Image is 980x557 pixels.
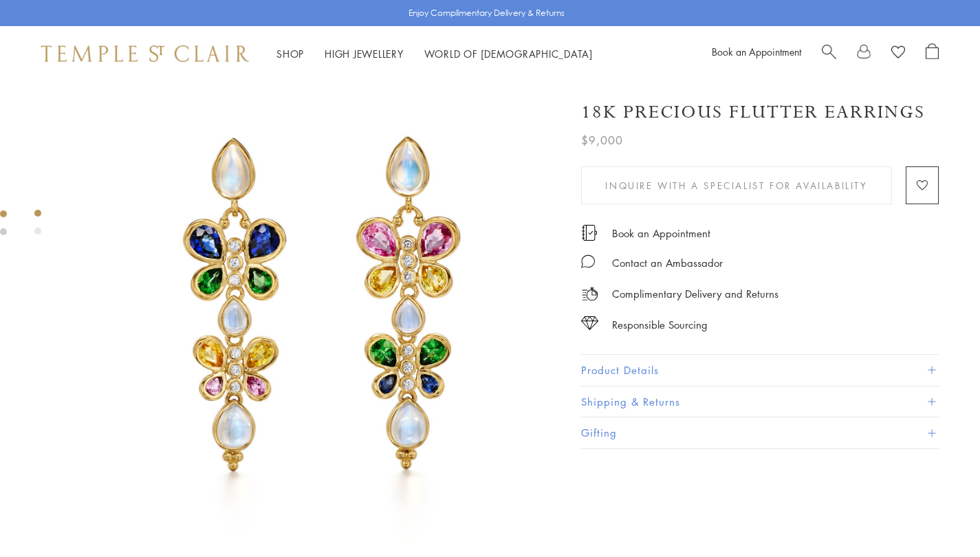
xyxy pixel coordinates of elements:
span: Inquire With A Specialist for Availability [605,178,867,193]
button: Product Details [581,355,939,386]
img: icon_appointment.svg [581,225,598,241]
h1: 18K Precious Flutter Earrings [581,100,925,124]
img: MessageIcon-01_2.svg [581,254,595,268]
div: Contact an Ambassador [612,254,723,272]
a: View Wishlist [891,43,905,64]
button: Shipping & Returns [581,386,939,417]
iframe: Gorgias live chat messenger [911,492,966,543]
img: 18K Precious Flutter Earrings [89,81,560,552]
button: Inquire With A Specialist for Availability [581,166,892,204]
span: $9,000 [581,131,623,149]
a: High JewelleryHigh Jewellery [325,47,404,61]
p: Enjoy Complimentary Delivery & Returns [409,6,565,20]
img: Temple St. Clair [41,45,249,62]
a: World of [DEMOGRAPHIC_DATA]World of [DEMOGRAPHIC_DATA] [424,47,593,61]
a: Book an Appointment [612,226,710,241]
button: Gifting [581,417,939,448]
a: Open Shopping Bag [926,43,939,64]
a: ShopShop [276,47,304,61]
p: Complimentary Delivery and Returns [612,285,778,303]
nav: Main navigation [276,45,593,63]
a: Search [822,43,836,64]
img: icon_sourcing.svg [581,316,598,330]
div: Responsible Sourcing [612,316,708,334]
div: Product gallery navigation [34,206,41,245]
img: icon_delivery.svg [581,285,598,303]
a: Book an Appointment [712,45,801,58]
